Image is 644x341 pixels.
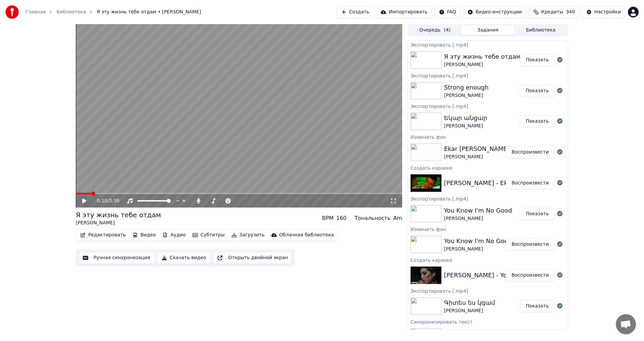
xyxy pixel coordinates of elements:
div: [PERSON_NAME] [444,307,495,314]
div: Եկար անցար [444,113,487,123]
button: Аудио [160,230,188,240]
div: Am [393,214,402,222]
div: / [97,197,113,204]
button: Показать [520,208,554,220]
button: Создать [337,6,374,18]
button: Задания [462,25,515,35]
div: Настройки [594,9,621,15]
button: Показать [520,300,554,312]
div: [PERSON_NAME] [444,123,487,129]
div: Ekar [PERSON_NAME] [444,144,509,154]
div: Экспортировать [.mp4] [408,71,568,79]
div: [PERSON_NAME] [444,92,489,99]
a: Open chat [616,314,636,334]
button: Скачать видео [157,252,211,264]
div: [PERSON_NAME] [444,215,512,222]
div: You Know I'm No Good [444,236,512,246]
button: Очередь [409,25,462,35]
div: Экспортировать [.mp4] [408,102,568,110]
button: Кредиты340 [529,6,579,18]
div: Тональность [355,214,390,222]
div: Изменить фон [408,133,568,141]
span: 3:36 [109,197,119,204]
button: Видео [130,230,159,240]
img: youka [5,5,19,19]
button: Воспроизвести [506,177,554,189]
div: 160 [336,214,346,222]
span: 0:10 [97,197,107,204]
button: Редактировать [77,230,128,240]
div: Создать караоке [408,256,568,264]
div: Создать караоке [408,164,568,172]
span: 340 [566,9,575,15]
button: Импортировать [376,6,432,18]
a: Библиотека [56,9,86,15]
div: Գիտես ես կգամ [444,298,495,307]
div: Экспортировать [.mp4] [408,194,568,203]
div: Գիտես ես կգամ [444,329,495,338]
span: ( 4 ) [444,27,450,34]
button: Показать [520,115,554,127]
div: [PERSON_NAME] [444,61,521,68]
button: Показать [520,54,554,66]
div: Я эту жизнь тебе отдам [76,210,161,220]
div: You Know I'm No Good [444,206,512,215]
div: Синхронизировать текст [408,318,568,326]
nav: breadcrumb [25,9,201,15]
div: Изменить фон [408,225,568,233]
button: Субтитры [190,230,227,240]
button: Открыть двойной экран [213,252,292,264]
button: Загрузить [229,230,267,240]
button: Воспроизвести [506,269,554,281]
div: Я эту жизнь тебе отдам [444,52,521,61]
div: [PERSON_NAME] [444,154,509,160]
div: Экспортировать [.mp4] [408,41,568,49]
div: Strong enough [444,83,489,92]
div: Экспортировать [.mp4] [408,287,568,295]
button: Видео-инструкции [463,6,526,18]
div: [PERSON_NAME] [444,246,512,252]
div: BPM [322,214,333,222]
button: Воспроизвести [506,238,554,250]
button: Ручная синхронизация [78,252,155,264]
div: [PERSON_NAME] [76,220,161,226]
button: Показать [520,85,554,97]
span: Кредиты [541,9,563,15]
button: Библиотека [514,25,567,35]
div: Облачная библиотека [279,232,334,238]
button: Воспроизвести [506,146,554,158]
button: FAQ [435,6,461,18]
a: Главная [25,9,46,15]
div: [PERSON_NAME] - You Know I'm No Good [444,271,568,280]
button: Настройки [582,6,625,18]
span: Я эту жизнь тебе отдам • [PERSON_NAME] [97,9,201,15]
